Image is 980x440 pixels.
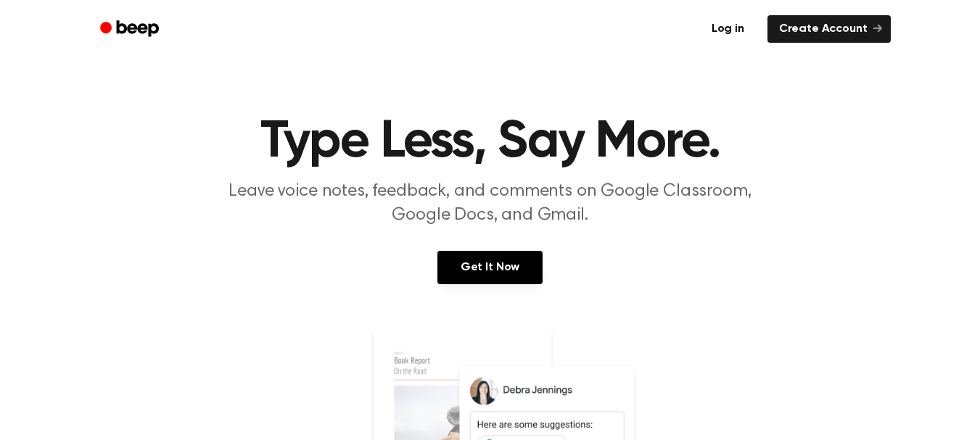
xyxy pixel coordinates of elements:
a: Create Account [767,15,891,43]
h1: Type Less, Say More. [119,116,862,168]
a: Beep [90,15,172,43]
p: Leave voice notes, feedback, and comments on Google Classroom, Google Docs, and Gmail. [212,180,769,228]
a: Log in [697,12,759,46]
a: Get It Now [437,251,543,284]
